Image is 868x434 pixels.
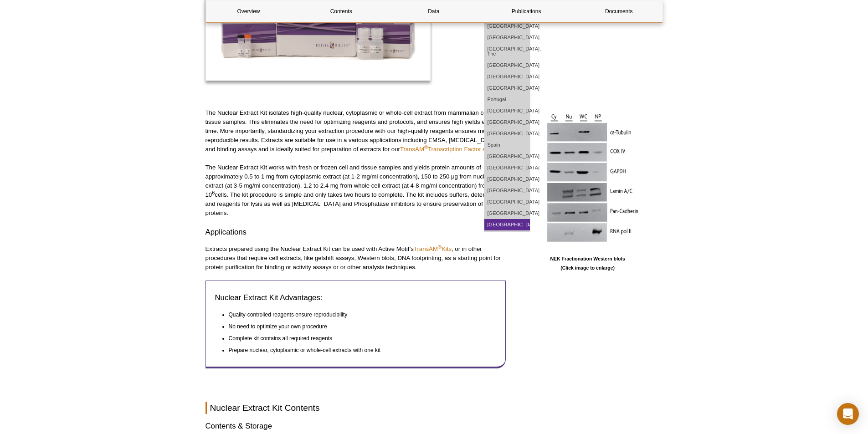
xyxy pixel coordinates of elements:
[484,20,530,32] a: [GEOGRAPHIC_DATA]
[229,322,488,331] li: No need to optimize your own procedure
[484,94,530,105] a: Portugal
[484,117,530,128] a: [GEOGRAPHIC_DATA]
[215,292,496,303] h3: Nuclear Extract Kit Advantages:
[414,245,452,252] a: TransAM®Kits
[484,219,530,230] a: [GEOGRAPHIC_DATA]
[229,334,488,343] li: Complete kit contains all required reagents
[424,144,428,150] sup: ®
[212,189,215,195] sup: 6
[484,174,530,185] a: [GEOGRAPHIC_DATA]
[229,310,488,319] li: Quality-controlled reagents ensure reproducibility
[205,245,506,272] p: Extracts prepared using the Nuclear Extract Kit can be used with Active Motif’s , or in other pro...
[484,208,530,219] a: [GEOGRAPHIC_DATA]
[484,43,530,60] a: [GEOGRAPHIC_DATA], The
[484,196,530,208] a: [GEOGRAPHIC_DATA]
[483,0,569,22] a: Publications
[205,163,506,218] p: The Nuclear Extract Kit works with fresh or frozen cell and tissue samples and yields protein amo...
[484,82,530,94] a: [GEOGRAPHIC_DATA]
[205,402,663,414] h2: Nuclear Extract Kit Contents
[298,0,384,22] a: Contents
[484,151,530,162] a: [GEOGRAPHIC_DATA]
[484,128,530,139] a: [GEOGRAPHIC_DATA]
[438,244,442,249] sup: ®
[205,108,506,154] p: The Nuclear Extract Kit isolates high-quality nuclear, cytoplasmic or whole-cell extract from mam...
[205,421,663,432] h3: Contents & Storage
[484,162,530,174] a: [GEOGRAPHIC_DATA]
[206,0,292,22] a: Overview
[550,256,625,271] b: NEK Fractionation Western blots (Click image to enlarge)
[531,108,645,251] img: NEK Fractionation Western blots
[484,60,530,71] a: [GEOGRAPHIC_DATA]
[205,227,506,238] h3: Applications
[391,0,477,22] a: Data
[837,403,859,425] div: Open Intercom Messenger
[229,346,488,355] li: Prepare nuclear, cytoplasmic or whole-cell extracts with one kit
[484,185,530,196] a: [GEOGRAPHIC_DATA]
[484,32,530,43] a: [GEOGRAPHIC_DATA]
[400,146,502,153] a: TransAM®Transcription Factor Assays
[484,105,530,117] a: [GEOGRAPHIC_DATA]
[484,71,530,82] a: [GEOGRAPHIC_DATA]
[484,139,530,151] a: Spain
[576,0,662,22] a: Documents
